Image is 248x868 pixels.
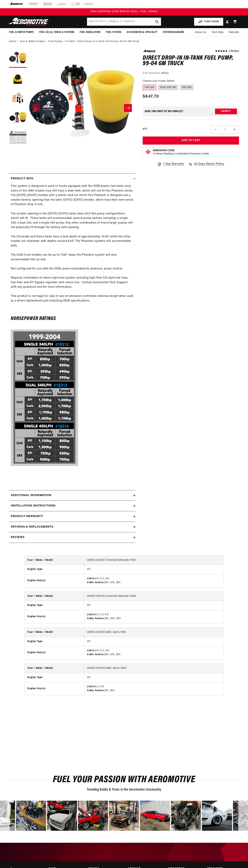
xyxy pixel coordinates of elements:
div: Photo from a Shopper [109,801,139,831]
th: Engine Type [25,637,84,646]
span: Rebuilds [229,30,239,34]
div: image number 12 [78,801,108,831]
div: image number 13 [109,801,139,831]
button: PUMP FINDER [194,18,223,26]
div: image number 15 [171,801,201,831]
p: This system is designed to work in trucks equipped with the OEM plastic fuel tanks only; some of ... [11,184,134,308]
button: Slide left [32,104,40,112]
img: Aeromotive [8,18,53,26]
summary: Fuel & Water Pumps [6,28,37,37]
td: [DATE]-[DATE] GMC Sierra 1500 [84,628,223,637]
summary: Fuel Cells, Tanks & Systems [37,28,77,37]
media-gallery: Gallery Viewer [9,50,135,166]
td: 4.8, 5.3, 6.0 294, 325, 364 [84,646,223,659]
th: Engine Size(s) [25,682,84,695]
strong: Cubic Inches: [87,653,104,656]
h2: Product warranty [11,514,43,519]
img: Emissions code [145,149,151,155]
td: 5.3, 6.0 325, 364 [84,682,223,695]
button: Load image 5 in gallery view [9,129,27,147]
li: In-Tank [66,40,77,44]
label: Dual 340 lph [158,85,178,90]
div: Photo from a Shopper [78,801,108,831]
input: Search by Part Number, Category or Keyword [87,18,161,26]
span: 90 Days Return Policy [194,162,224,170]
a: 2 reviews [229,50,239,52]
td: [DATE]-[DATE] GMC Sierra 2500 [84,664,223,673]
td: V8 [84,673,223,682]
div: image number 11 [47,801,77,831]
div: Photo from a Shopper [202,801,232,831]
th: Engine Type [25,565,84,574]
a: Home [9,40,16,44]
span: Fuel & Water Pumps [9,30,34,34]
div: image number 14 [140,801,170,831]
span: FREE SHIPPING OVER $109.00 (EXCL. FUEL TANKS) [90,10,158,13]
strong: Cubic Inches: [87,689,104,692]
td: [DATE]-[DATE] Chevrolet Silverado 1500 [84,556,223,565]
li: Direct Drop-In In-Tank Fuel Pump, 99-04 GM Truck [77,40,139,44]
span: Fuel Regulators [80,30,101,34]
button: Slide right [124,104,132,112]
th: Engine Type [25,601,84,610]
button: Load image 4 in gallery view [9,109,27,127]
strong: Cubic Inches: [87,581,104,584]
h2: Additional information [11,493,51,498]
strong: 18312 [161,72,169,75]
span: 1 Year Warranty [163,162,184,166]
h2: Fuel Your Passion with Aeromotive [9,776,239,784]
th: Year / Make / Model [25,628,84,637]
strong: Liters: [87,649,95,652]
a: 1 Year Warranty [157,162,184,166]
button: search button [153,18,161,26]
th: Engine Size(s) [25,574,84,587]
legend: Choose your Pump Option: [143,79,175,83]
div: Next [238,801,248,831]
nav: breadcrumbs [9,40,239,44]
span: About Us [195,31,206,34]
button: Emissions CodeContinue Reading to Understand Emissions Codes [153,149,209,156]
summary: Fuel Regulators [77,28,103,37]
a: Fuel & Water Pumps [20,40,45,44]
td: V8 [84,637,223,646]
summary: Product warranty [9,511,135,522]
th: Year / Make / Model [25,664,84,673]
td: 5.3, 5.7, 6.0 325, 350, 364 [84,610,223,623]
summary: Accessories & Specialty [124,28,160,37]
div: Photo from a Shopper [47,801,77,831]
div: Part Number: [143,71,239,76]
th: Engine Size(s) [25,610,84,623]
strong: Cubic Inches: [87,617,104,620]
summary: Returns & replacements [9,522,135,532]
label: 450 lph [180,85,194,90]
summary: System Diagrams [160,28,187,37]
th: Engine Size(s) [25,646,84,659]
button: Load image 3 in gallery view [9,89,27,107]
strong: Liters: [87,613,95,616]
a: About Us [192,28,209,37]
th: Engine Type [25,673,84,682]
div: Does This part fit My vehicle? [145,110,183,113]
summary: Fuel Filters [103,28,124,37]
strong: Liters: [87,577,95,580]
h2: Installation Instructions [11,504,56,508]
div: Photo from a Shopper [16,801,46,831]
span: $647.70 [143,93,159,100]
span: Accessories & Specialty [127,30,158,34]
p: Continue Reading to Understand Emissions Codes [153,152,209,156]
div: Photo from a Shopper [171,801,201,831]
h2: Product Info [11,176,33,181]
div: image number 10 [16,801,46,831]
button: Verify [215,109,237,114]
h2: Returns & replacements [11,525,53,529]
a: Fuel Pumps [48,40,63,44]
td: V8 [84,565,223,574]
summary: Tech Help [209,28,226,37]
button: Load image 2 in gallery view [9,70,27,87]
td: [DATE]-[DATE] Chevrolet Silverado 2500 [84,592,223,601]
button: Add to Cart [143,137,239,145]
div: image number 16 [202,801,232,831]
h1: Direct Drop-In In-Tank Fuel Pump, 99-04 GM Truck [143,55,239,67]
td: 4.8, 5.3, 6.0 294, 325, 364 [84,574,223,587]
th: Year / Make / Model [25,592,84,601]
